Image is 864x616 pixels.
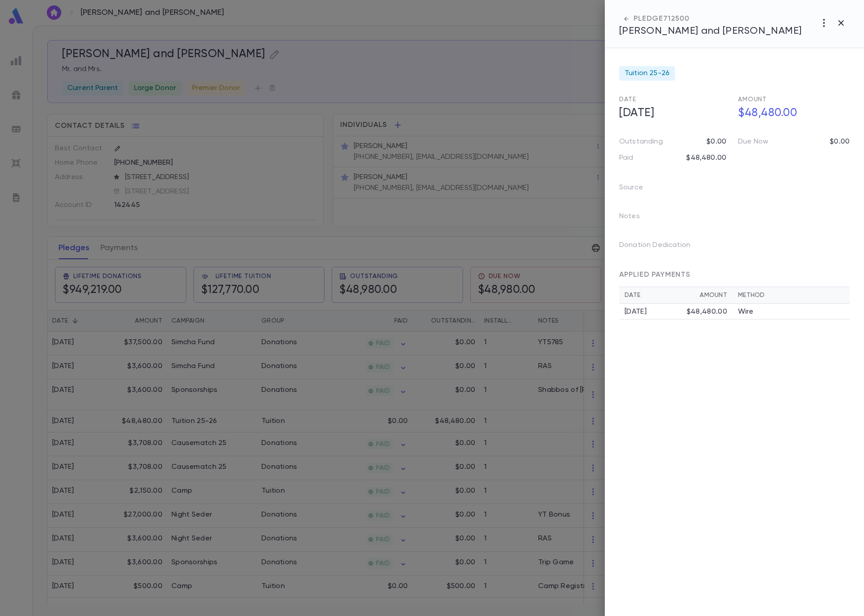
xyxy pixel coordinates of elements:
p: $0.00 [706,137,726,146]
p: Outstanding [619,137,663,146]
p: $48,480.00 [686,153,726,162]
span: APPLIED PAYMENTS [619,271,690,279]
div: $48,480.00 [687,307,727,316]
div: [DATE] [625,307,687,316]
span: Date [619,96,636,103]
p: Wire [738,307,754,316]
span: [PERSON_NAME] and [PERSON_NAME] [619,26,802,36]
th: Method [733,287,850,304]
div: Date [625,292,700,299]
div: Tuition 25-26 [619,66,675,81]
div: PLEDGE 712500 [619,14,802,23]
p: Source [619,180,657,198]
span: Amount [738,96,767,103]
h5: $48,480.00 [733,104,850,123]
p: Due Now [738,137,768,146]
div: Amount [700,292,727,299]
p: $0.00 [830,137,850,146]
span: Tuition 25-26 [625,69,670,78]
h5: [DATE] [614,104,731,123]
p: Paid [619,153,634,162]
p: Notes [619,209,654,227]
p: Donation Dedication [619,238,705,256]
